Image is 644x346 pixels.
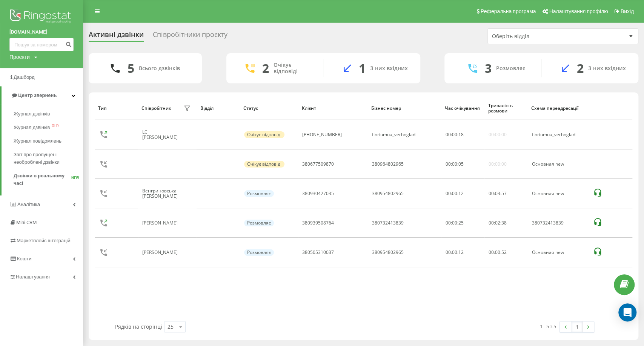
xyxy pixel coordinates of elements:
[244,249,274,256] div: Розмовляє
[9,8,74,26] img: Ringostat logo
[244,220,274,226] div: Розмовляє
[14,137,61,145] span: Журнал повідомлень
[445,132,463,137] div: : :
[14,151,79,166] span: Звіт про пропущені необроблені дзвінки
[458,161,463,167] span: 05
[168,323,174,331] div: 25
[445,161,463,167] div: : :
[489,132,507,137] div: 00:00:00
[14,172,71,187] span: Дзвінки в реальному часі
[452,131,457,138] span: 00
[274,62,312,75] div: Очікує відповіді
[302,106,364,111] div: Клієнт
[485,61,492,75] div: 3
[501,220,507,226] span: 38
[14,121,83,134] a: Журнал дзвінківOLD
[621,8,634,14] span: Вихід
[445,250,480,255] div: 00:00:12
[445,191,480,196] div: 00:00:12
[142,220,180,226] div: [PERSON_NAME]
[532,161,585,167] div: Основная new
[532,132,585,137] div: floriumua_verhoglad
[142,250,180,255] div: [PERSON_NAME]
[458,131,463,138] span: 18
[495,220,500,226] span: 02
[588,65,626,72] div: З них вхідних
[142,129,181,140] div: LC [PERSON_NAME]
[139,65,180,72] div: Всього дзвінків
[244,161,284,168] div: Очікує відповіді
[142,188,181,199] div: Венгриновська [PERSON_NAME]
[489,220,507,226] div: : :
[359,61,366,75] div: 1
[262,61,269,75] div: 2
[372,220,404,226] div: 380732413839
[540,323,556,330] div: 1 - 5 з 5
[115,323,162,330] span: Рядків на сторінці
[501,249,507,255] span: 52
[549,8,608,14] span: Налаштування профілю
[618,303,636,321] div: Open Intercom Messenger
[200,106,236,111] div: Відділ
[531,106,586,111] div: Схема переадресації
[9,28,74,36] a: [DOMAIN_NAME]
[445,131,450,138] span: 00
[532,250,585,255] div: Основная new
[128,61,134,75] div: 5
[17,238,71,243] span: Маркетплейс інтеграцій
[492,33,582,40] div: Оберіть відділ
[2,86,83,105] a: Центр звернень
[14,107,83,121] a: Журнал дзвінків
[302,250,334,255] div: 380505310037
[243,106,295,111] div: Статус
[153,31,227,42] div: Співробітники проєкту
[495,249,500,255] span: 00
[370,65,408,72] div: З них вхідних
[302,220,334,226] div: 380939508764
[17,201,40,207] span: Аналiтика
[489,161,507,167] div: 00:00:00
[372,161,404,167] div: 380964802965
[371,106,438,111] div: Бізнес номер
[141,106,171,111] div: Співробітник
[532,191,585,196] div: Основная new
[302,132,342,137] div: [PHONE_NUMBER]
[489,191,507,196] div: : :
[18,92,57,98] span: Центр звернень
[302,191,334,196] div: 380930427035
[532,220,585,226] div: 380732413839
[98,106,134,111] div: Тип
[372,191,404,196] div: 380954802965
[9,53,30,61] div: Проекти
[14,110,50,118] span: Журнал дзвінків
[14,148,83,169] a: Звіт про пропущені необроблені дзвінки
[489,250,507,255] div: : :
[481,8,536,14] span: Реферальна програма
[489,249,494,255] span: 00
[14,134,83,148] a: Журнал повідомлень
[488,103,524,114] div: Тривалість розмови
[372,250,404,255] div: 380954802965
[372,132,415,137] div: floriumua_verhoglad
[445,106,481,111] div: Час очікування
[577,61,584,75] div: 2
[302,161,334,167] div: 380677509870
[244,190,274,197] div: Розмовляє
[9,38,74,51] input: Пошук за номером
[16,220,37,225] span: Mini CRM
[244,131,284,138] div: Очікує відповіді
[495,190,500,197] span: 03
[496,65,525,72] div: Розмовляє
[17,256,31,261] span: Кошти
[571,321,583,332] a: 1
[16,274,50,280] span: Налаштування
[489,220,494,226] span: 00
[501,190,507,197] span: 57
[14,124,50,131] span: Журнал дзвінків
[489,190,494,197] span: 00
[89,31,144,42] div: Активні дзвінки
[452,161,457,167] span: 00
[445,161,450,167] span: 00
[14,169,83,190] a: Дзвінки в реальному часіNEW
[14,74,35,80] span: Дашборд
